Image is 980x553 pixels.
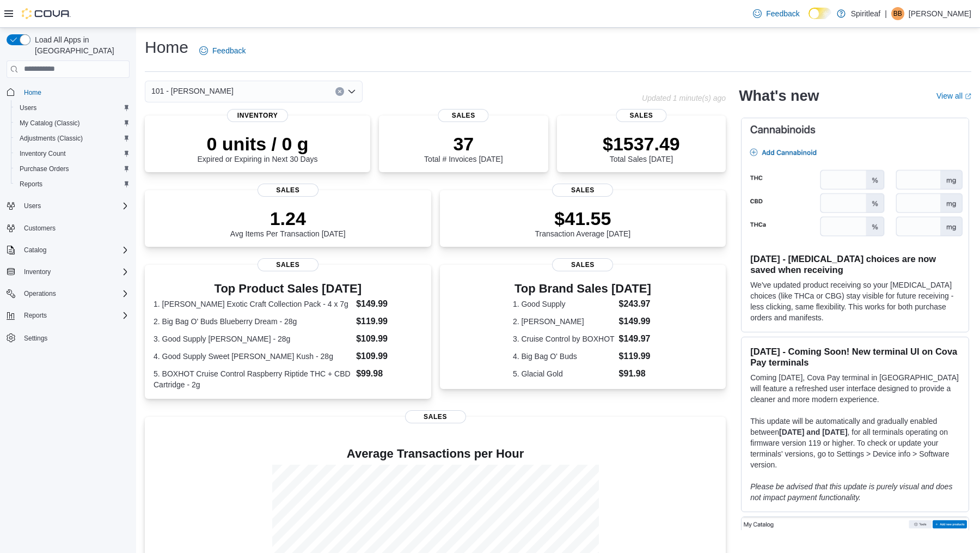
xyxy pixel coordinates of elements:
a: Users [15,101,41,114]
span: Sales [405,410,466,423]
h1: Home [145,37,188,58]
dt: 1. [PERSON_NAME] Exotic Craft Collection Pack - 4 x 7g [154,299,352,309]
a: Feedback [749,3,804,25]
button: Users [20,199,45,212]
span: Sales [438,109,489,122]
span: Settings [24,334,47,343]
dd: $99.98 [356,367,422,380]
h2: What's new [739,87,819,105]
em: Please be advised that this update is purely visual and does not impact payment functionality. [750,482,952,502]
span: Adjustments (Classic) [20,134,83,143]
dt: 4. Good Supply Sweet [PERSON_NAME] Kush - 28g [154,351,352,362]
span: Sales [552,184,613,197]
dt: 5. Glacial Gold [513,368,615,379]
span: Settings [20,331,130,344]
span: Catalog [20,244,130,257]
a: Home [20,86,46,99]
button: Operations [2,286,134,301]
button: Users [11,100,134,116]
span: Catalog [24,246,46,254]
span: Feedback [766,8,799,19]
button: Clear input [335,87,344,96]
p: $1537.49 [603,133,680,155]
a: Reports [15,178,47,191]
span: Customers [24,224,56,233]
dt: 3. Good Supply [PERSON_NAME] - 28g [154,333,352,344]
span: 101 - [PERSON_NAME] [151,84,234,98]
p: 0 units / 0 g [198,133,318,155]
button: Inventory Count [11,146,134,161]
p: Updated 1 minute(s) ago [642,94,726,102]
h4: Average Transactions per Hour [154,447,717,460]
span: Sales [616,109,666,122]
button: Inventory [2,264,134,279]
dt: 4. Big Bag O' Buds [513,351,615,362]
span: Home [24,88,41,97]
dt: 2. Big Bag O' Buds Blueberry Dream - 28g [154,316,352,327]
p: [PERSON_NAME] [909,7,971,20]
p: $41.55 [535,208,631,229]
span: Sales [258,184,318,197]
a: Customers [20,222,60,235]
p: 1.24 [230,208,346,229]
span: My Catalog (Classic) [15,117,130,130]
button: Purchase Orders [11,161,134,177]
svg: External link [965,93,971,100]
dd: $119.99 [619,350,653,363]
span: Operations [20,287,130,300]
button: Reports [2,308,134,323]
img: Cova [22,8,71,19]
dd: $109.99 [356,332,422,345]
button: My Catalog (Classic) [11,116,134,131]
span: My Catalog (Classic) [20,119,80,127]
a: Feedback [195,40,250,62]
a: My Catalog (Classic) [15,117,84,130]
dd: $149.97 [619,332,653,345]
h3: Top Brand Sales [DATE] [513,282,653,295]
div: Expired or Expiring in Next 30 Days [198,133,318,163]
span: Purchase Orders [15,162,130,175]
span: Purchase Orders [20,165,69,173]
button: Reports [20,309,51,322]
span: Feedback [212,45,246,56]
p: | [885,7,887,20]
p: We've updated product receiving so your [MEDICAL_DATA] choices (like THCa or CBG) stay visible fo... [750,279,960,323]
span: Adjustments (Classic) [15,132,130,145]
button: Adjustments (Classic) [11,131,134,146]
span: Users [24,202,41,210]
span: Load All Apps in [GEOGRAPHIC_DATA] [30,34,130,56]
p: Spiritleaf [851,7,880,20]
dd: $243.97 [619,297,653,311]
dd: $109.99 [356,350,422,363]
nav: Complex example [7,80,130,374]
button: Home [2,84,134,100]
button: Reports [11,177,134,192]
div: Bobby B [891,7,904,20]
span: Users [20,104,36,112]
button: Catalog [2,242,134,258]
span: Inventory Count [20,149,66,158]
div: Total # Invoices [DATE] [424,133,503,163]
input: Dark Mode [808,8,831,19]
span: Sales [258,258,318,271]
span: Sales [552,258,613,271]
dd: $119.99 [356,315,422,328]
span: Users [15,101,130,114]
p: This update will be automatically and gradually enabled between , for all terminals operating on ... [750,416,960,470]
a: View allExternal link [936,92,971,100]
button: Open list of options [347,87,356,96]
span: Users [20,199,130,212]
h3: Top Product Sales [DATE] [154,282,422,295]
span: Inventory [24,268,51,276]
span: Home [20,86,130,99]
p: Coming [DATE], Cova Pay terminal in [GEOGRAPHIC_DATA] will feature a refreshed user interface des... [750,372,960,405]
div: Transaction Average [DATE] [535,208,631,238]
span: Inventory Count [15,147,130,160]
span: Customers [20,221,130,235]
dd: $91.98 [619,367,653,380]
button: Users [2,198,134,214]
a: Adjustments (Classic) [15,132,87,145]
strong: [DATE] and [DATE] [779,428,847,436]
span: Inventory [20,265,130,278]
button: Inventory [20,265,55,278]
